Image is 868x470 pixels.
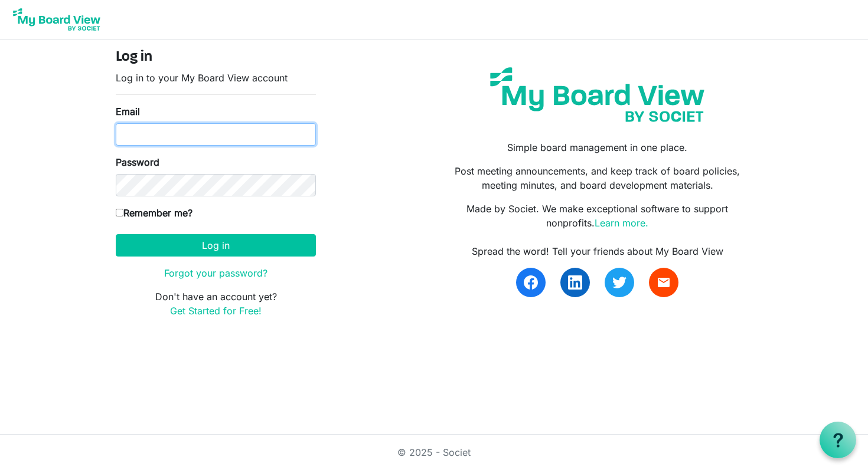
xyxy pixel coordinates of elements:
[164,267,267,279] a: Forgot your password?
[443,140,752,155] p: Simple board management in one place.
[612,275,626,290] img: twitter.svg
[116,71,316,85] p: Log in to your My Board View account
[116,206,192,220] label: Remember me?
[9,5,104,34] img: My Board View Logo
[116,104,140,119] label: Email
[116,209,123,216] input: Remember me?
[397,446,471,458] a: © 2025 - Societ
[170,305,262,317] a: Get Started for Free!
[657,275,671,290] span: email
[568,275,582,290] img: linkedin.svg
[116,290,316,318] p: Don't have an account yet?
[649,268,678,297] a: email
[595,217,648,229] a: Learn more.
[443,244,752,258] div: Spread the word! Tell your friends about My Board View
[481,58,713,131] img: my-board-view-societ.svg
[524,275,538,290] img: facebook.svg
[116,49,316,66] h4: Log in
[116,234,316,257] button: Log in
[116,155,159,169] label: Password
[443,164,752,192] p: Post meeting announcements, and keep track of board policies, meeting minutes, and board developm...
[443,202,752,230] p: Made by Societ. We make exceptional software to support nonprofits.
